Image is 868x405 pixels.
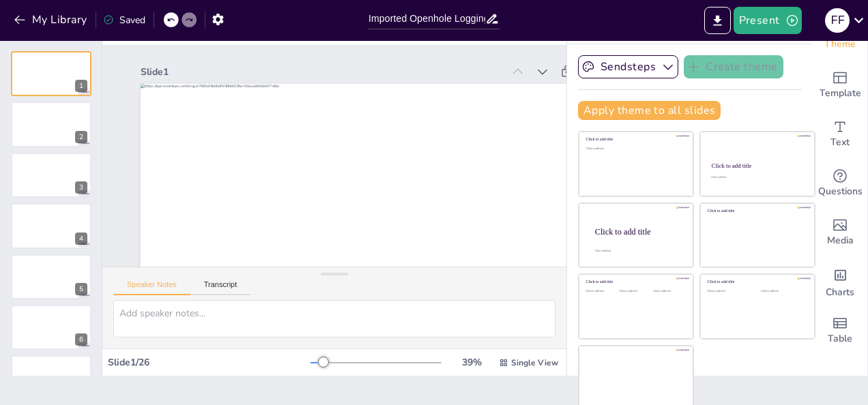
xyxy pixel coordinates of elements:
span: Media [827,233,854,248]
button: Speaker Notes [113,280,190,295]
div: Click to add text [586,147,684,151]
button: My Library [10,9,93,31]
div: Click to add text [708,290,751,293]
div: Slide 1 / 26 [108,356,310,369]
input: Insert title [368,9,485,29]
div: https://cdn.sendsteps.com/images/logo/sendsteps_logo_white.pnghttps://cdn.sendsteps.com/images/lo... [11,305,91,350]
div: Click to add text [653,290,684,293]
div: Add text boxes [813,110,867,159]
button: Create theme [684,55,783,78]
div: Add charts and graphs [813,257,867,306]
div: https://cdn.sendsteps.com/images/logo/sendsteps_logo_white.pnghttps://cdn.sendsteps.com/images/lo... [11,254,91,299]
div: https://cdn.sendsteps.com/images/logo/sendsteps_logo_white.pnghttps://cdn.sendsteps.com/images/lo... [11,51,91,96]
div: Add images, graphics, shapes or video [813,208,867,257]
div: Click to add text [761,290,804,293]
div: Click to add title [586,280,684,284]
span: Table [828,331,852,346]
div: 5 [75,283,87,295]
div: 1 [75,80,87,92]
button: Export to PowerPoint [704,7,731,34]
button: Sendsteps [578,55,678,78]
div: 4 [75,232,87,245]
div: Click to add text [711,176,802,179]
div: 3 [75,181,87,194]
span: Template [820,86,861,101]
div: Slide 1 [141,65,503,78]
button: F F [825,7,850,34]
div: Click to add text [620,290,650,293]
div: Click to add text [586,290,617,293]
button: Transcript [190,280,251,295]
span: Charts [826,285,854,300]
div: Click to add body [595,249,681,252]
div: 6 [75,333,87,346]
div: https://cdn.sendsteps.com/images/logo/sendsteps_logo_white.pnghttps://cdn.sendsteps.com/images/lo... [11,153,91,198]
div: Click to add title [712,162,802,169]
button: Apply theme to all slides [578,101,721,120]
div: Click to add title [586,137,684,142]
span: Text [830,135,850,150]
div: Saved [103,14,145,27]
div: Add a table [813,306,867,355]
button: Present [734,7,802,34]
div: https://cdn.sendsteps.com/images/logo/sendsteps_logo_white.pnghttps://cdn.sendsteps.com/images/lo... [11,102,91,147]
div: https://cdn.sendsteps.com/images/logo/sendsteps_logo_white.pnghttps://cdn.sendsteps.com/images/lo... [11,203,91,248]
div: Click to add title [595,226,682,236]
div: 39 % [455,356,488,369]
div: Click to add title [708,280,805,284]
span: Single View [511,357,558,368]
span: Theme [824,37,856,52]
div: Get real-time input from your audience [813,159,867,208]
div: Add ready made slides [813,61,867,110]
span: Questions [818,184,863,199]
div: 2 [75,131,87,143]
div: F F [825,8,850,33]
div: Click to add title [708,209,805,213]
